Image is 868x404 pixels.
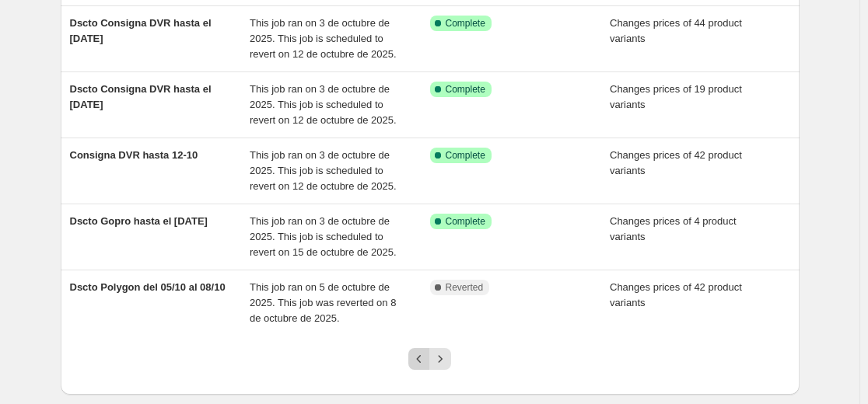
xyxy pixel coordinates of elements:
[70,149,198,161] span: Consigna DVR hasta 12-10
[70,83,212,110] span: Dscto Consigna DVR hasta el [DATE]
[408,348,451,370] nav: Pagination
[446,83,485,96] span: Complete
[429,348,451,370] button: Next
[408,348,430,370] button: Previous
[250,149,397,192] span: This job ran on 3 de octubre de 2025. This job is scheduled to revert on 12 de octubre de 2025.
[250,83,397,126] span: This job ran on 3 de octubre de 2025. This job is scheduled to revert on 12 de octubre de 2025.
[446,281,484,294] span: Reverted
[70,215,208,227] span: Dscto Gopro hasta el [DATE]
[446,215,485,228] span: Complete
[250,215,397,258] span: This job ran on 3 de octubre de 2025. This job is scheduled to revert on 15 de octubre de 2025.
[610,17,742,44] span: Changes prices of 44 product variants
[446,149,485,162] span: Complete
[70,281,226,293] span: Dscto Polygon del 05/10 al 08/10
[250,281,396,324] span: This job ran on 5 de octubre de 2025. This job was reverted on 8 de octubre de 2025.
[70,17,212,44] span: Dscto Consigna DVR hasta el [DATE]
[610,215,737,242] span: Changes prices of 4 product variants
[446,17,485,30] span: Complete
[610,83,742,110] span: Changes prices of 19 product variants
[610,149,742,176] span: Changes prices of 42 product variants
[250,17,397,60] span: This job ran on 3 de octubre de 2025. This job is scheduled to revert on 12 de octubre de 2025.
[610,281,742,308] span: Changes prices of 42 product variants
